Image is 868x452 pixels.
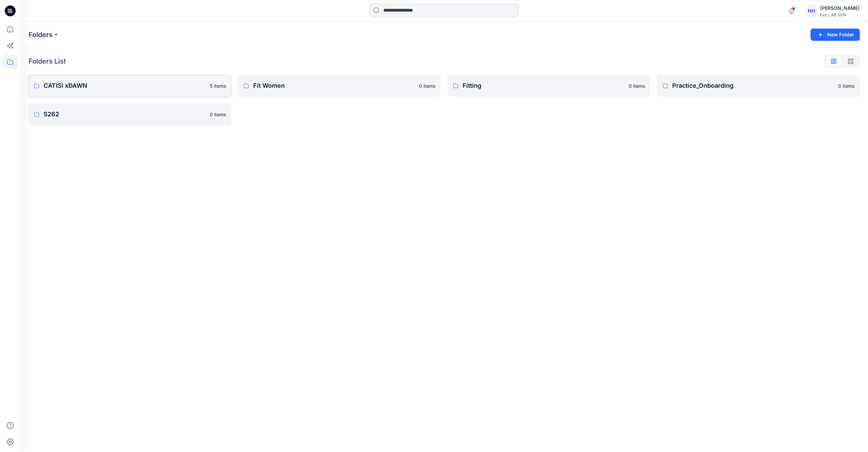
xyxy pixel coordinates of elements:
[210,82,226,89] p: 5 items
[820,12,860,17] div: Evo LAB SGN
[463,81,625,90] p: Fitting
[44,110,206,119] p: S262
[657,75,860,97] a: Practice_Onboarding0 items
[805,5,817,17] div: NH
[448,75,650,97] a: Fitting0 items
[29,75,231,97] a: CATISI xDAWN5 items
[210,111,226,118] p: 0 items
[253,81,415,90] p: Fit Women
[238,75,441,97] a: Fit Women0 items
[29,56,66,66] p: Folders List
[811,29,860,41] button: New Folder
[820,4,860,12] div: [PERSON_NAME]
[29,103,231,125] a: S2620 items
[672,81,834,90] p: Practice_Onboarding
[838,82,854,89] p: 0 items
[629,82,645,89] p: 0 items
[419,82,435,89] p: 0 items
[29,30,53,39] a: Folders
[44,81,206,90] p: CATISI xDAWN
